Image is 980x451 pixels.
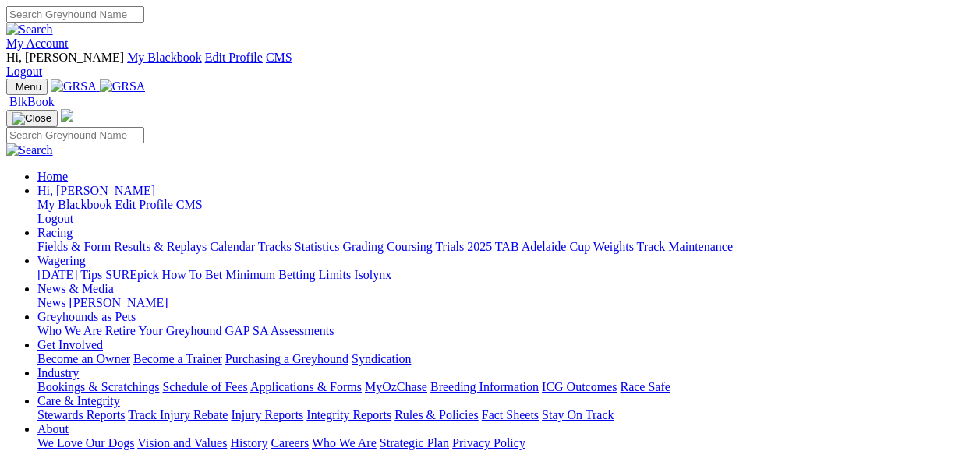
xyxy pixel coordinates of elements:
img: GRSA [100,79,146,93]
a: Logout [6,65,42,78]
a: Stay On Track [542,408,614,421]
a: How To Bet [162,268,223,281]
a: Who We Are [312,436,377,449]
input: Search [6,127,144,143]
a: Become a Trainer [133,352,222,365]
div: My Account [6,51,974,79]
img: Search [6,143,53,157]
a: Bookings & Scratchings [37,380,159,393]
a: Logout [37,212,73,225]
a: Weights [593,240,634,253]
a: Privacy Policy [452,436,525,449]
a: Purchasing a Greyhound [225,352,348,365]
a: Minimum Betting Limits [225,268,351,281]
span: Hi, [PERSON_NAME] [37,184,155,197]
a: Edit Profile [205,51,263,64]
img: GRSA [51,79,97,93]
img: Search [6,23,53,37]
a: News [37,296,65,309]
a: Retire Your Greyhound [105,324,222,337]
a: Edit Profile [115,198,173,211]
div: Wagering [37,268,974,282]
div: Industry [37,380,974,394]
a: My Account [6,37,69,50]
a: About [37,422,69,435]
a: Get Involved [37,338,103,351]
a: Race Safe [620,380,670,393]
a: Care & Integrity [37,394,120,407]
button: Toggle navigation [6,79,48,95]
a: Schedule of Fees [162,380,247,393]
a: Trials [435,240,464,253]
a: Integrity Reports [306,408,391,421]
a: Injury Reports [231,408,303,421]
a: Grading [343,240,384,253]
a: Tracks [258,240,292,253]
a: Wagering [37,254,86,267]
button: Toggle navigation [6,110,58,127]
a: Who We Are [37,324,102,337]
a: We Love Our Dogs [37,436,134,449]
a: Hi, [PERSON_NAME] [37,184,158,197]
div: News & Media [37,296,974,310]
a: CMS [266,51,292,64]
div: Get Involved [37,352,974,366]
a: Vision and Values [137,436,227,449]
a: Track Injury Rebate [128,408,228,421]
a: Track Maintenance [637,240,733,253]
a: MyOzChase [365,380,427,393]
a: ICG Outcomes [542,380,617,393]
a: CMS [176,198,203,211]
div: Care & Integrity [37,408,974,422]
span: Menu [16,81,41,93]
a: Become an Owner [37,352,130,365]
a: Industry [37,366,79,379]
a: News & Media [37,282,114,295]
a: My Blackbook [127,51,202,64]
a: Home [37,170,68,183]
input: Search [6,6,144,23]
a: SUREpick [105,268,158,281]
a: Calendar [210,240,255,253]
a: [DATE] Tips [37,268,102,281]
a: 2025 TAB Adelaide Cup [467,240,590,253]
a: Fact Sheets [482,408,539,421]
div: About [37,436,974,450]
a: Statistics [295,240,340,253]
img: logo-grsa-white.png [61,109,73,122]
img: Close [12,112,51,125]
a: GAP SA Assessments [225,324,334,337]
div: Racing [37,240,974,254]
span: Hi, [PERSON_NAME] [6,51,124,64]
a: Stewards Reports [37,408,125,421]
a: BlkBook [6,95,55,108]
a: Fields & Form [37,240,111,253]
a: Strategic Plan [380,436,449,449]
a: Careers [271,436,309,449]
div: Greyhounds as Pets [37,324,974,338]
a: Syndication [352,352,411,365]
a: My Blackbook [37,198,112,211]
a: Racing [37,226,73,239]
span: BlkBook [9,95,55,108]
a: Breeding Information [430,380,539,393]
a: Applications & Forms [250,380,362,393]
a: Greyhounds as Pets [37,310,136,323]
a: History [230,436,267,449]
a: Rules & Policies [394,408,479,421]
a: Coursing [387,240,433,253]
div: Hi, [PERSON_NAME] [37,198,974,226]
a: Results & Replays [114,240,207,253]
a: Isolynx [354,268,391,281]
a: [PERSON_NAME] [69,296,168,309]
